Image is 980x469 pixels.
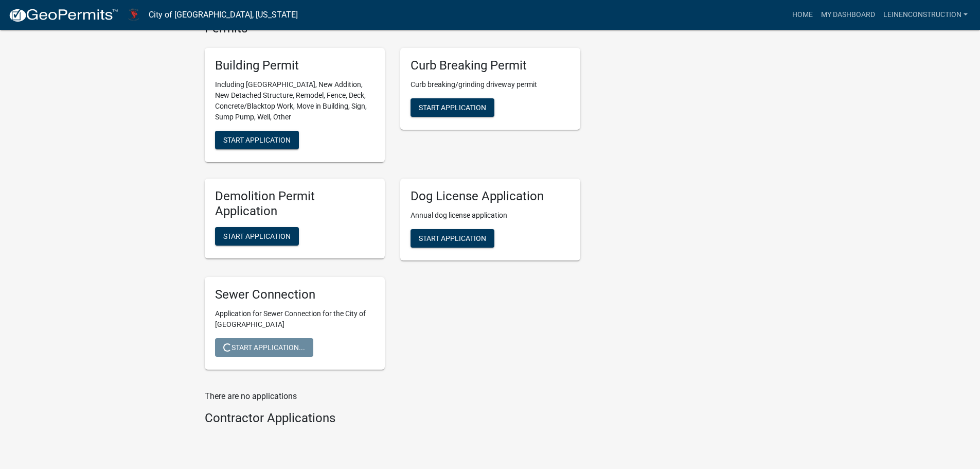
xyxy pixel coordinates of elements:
p: Application for Sewer Connection for the City of [GEOGRAPHIC_DATA] [215,308,375,330]
h5: Dog License Application [411,189,570,204]
span: Start Application [223,232,291,240]
button: Start Application [411,229,494,248]
span: Start Application [223,136,291,144]
p: There are no applications [205,390,580,403]
span: Start Application... [223,343,305,351]
h5: Building Permit [215,58,375,73]
h5: Demolition Permit Application [215,189,375,219]
h4: Contractor Applications [205,411,580,426]
button: Start Application [215,131,299,149]
span: Start Application [419,103,486,112]
a: My Dashboard [817,5,879,25]
img: City of Harlan, Iowa [127,8,140,22]
h5: Curb Breaking Permit [411,58,570,73]
button: Start Application [411,98,494,117]
p: Annual dog license application [411,210,570,221]
button: Start Application... [215,338,313,357]
button: Start Application [215,227,299,246]
a: City of [GEOGRAPHIC_DATA], [US_STATE] [149,6,298,24]
a: Home [788,5,817,25]
p: Including [GEOGRAPHIC_DATA], New Addition, New Detached Structure, Remodel, Fence, Deck, Concrete... [215,79,375,123]
p: Curb breaking/grinding driveway permit [411,79,570,90]
a: leinenconstruction [879,5,972,25]
span: Start Application [419,234,486,242]
wm-workflow-list-section: Contractor Applications [205,411,580,430]
h5: Sewer Connection [215,287,375,302]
